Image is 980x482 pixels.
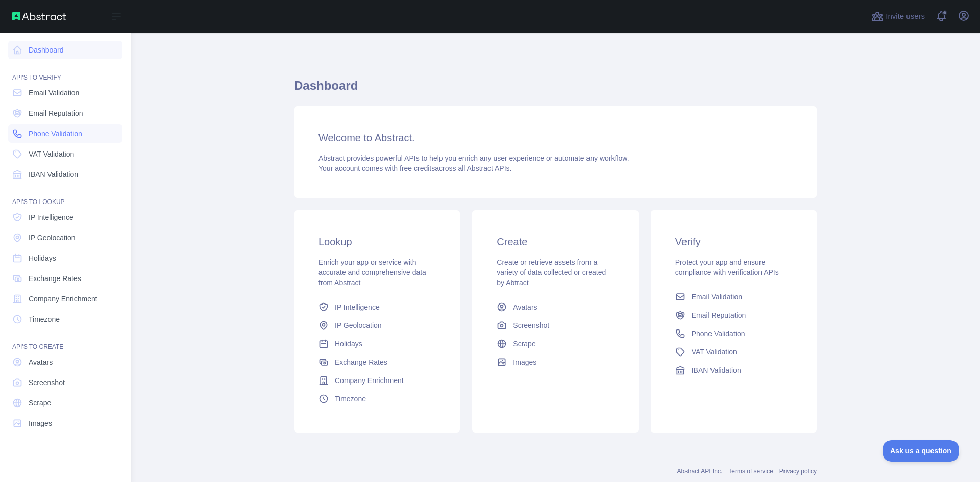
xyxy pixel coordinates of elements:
span: IP Intelligence [335,302,380,312]
span: VAT Validation [29,149,74,159]
span: Holidays [29,253,56,263]
a: Scrape [8,394,122,412]
span: Email Validation [29,88,79,98]
a: Company Enrichment [314,371,439,390]
a: Email Reputation [671,306,796,324]
a: Terms of service [728,468,773,475]
span: Exchange Rates [335,357,387,367]
span: Timezone [335,394,366,404]
span: Images [513,357,536,367]
span: IP Geolocation [335,320,382,331]
span: Scrape [29,398,51,408]
span: Invite users [886,11,925,22]
button: Invite users [869,8,927,24]
span: Email Reputation [29,108,83,118]
span: Protect your app and ensure compliance with verification APIs [675,258,779,276]
span: Your account comes with across all Abstract APIs. [318,164,511,172]
iframe: Toggle Customer Support [883,440,960,462]
a: VAT Validation [8,145,122,163]
a: Timezone [314,390,439,408]
a: IP Geolocation [314,316,439,335]
a: Holidays [314,335,439,353]
h1: Dashboard [294,78,817,102]
a: Images [8,414,122,433]
h3: Verify [675,235,792,249]
span: Phone Validation [692,328,745,339]
a: Company Enrichment [8,290,122,308]
a: VAT Validation [671,343,796,361]
span: Screenshot [29,377,65,388]
span: VAT Validation [692,347,737,357]
h3: Create [497,235,614,249]
span: IP Intelligence [29,212,73,222]
span: Exchange Rates [29,273,81,284]
span: Screenshot [513,320,549,331]
a: IBAN Validation [8,165,122,184]
span: Abstract provides powerful APIs to help you enrich any user experience or automate any workflow. [318,154,629,162]
a: Screenshot [8,373,122,392]
a: Exchange Rates [8,269,122,288]
span: free credits [400,164,435,172]
a: Screenshot [493,316,618,335]
h3: Welcome to Abstract. [318,131,792,145]
span: Company Enrichment [29,294,97,304]
span: Phone Validation [29,129,82,139]
a: Avatars [493,298,618,316]
span: Enrich your app or service with accurate and comprehensive data from Abstract [318,258,426,287]
span: IBAN Validation [692,365,741,375]
span: Avatars [513,302,537,312]
div: API'S TO CREATE [8,331,122,351]
a: IP Intelligence [314,298,439,316]
span: Holidays [335,339,362,349]
div: API'S TO LOOKUP [8,186,122,206]
span: Scrape [513,339,535,349]
a: Email Reputation [8,104,122,122]
span: Create or retrieve assets from a variety of data collected or created by Abtract [497,258,606,287]
a: Phone Validation [8,124,122,143]
a: Privacy policy [779,468,817,475]
span: Company Enrichment [335,375,404,386]
a: Holidays [8,249,122,267]
a: Email Validation [8,84,122,102]
a: IP Geolocation [8,229,122,247]
a: Scrape [493,335,618,353]
a: Dashboard [8,41,122,59]
a: Abstract API Inc. [677,468,723,475]
span: Images [29,418,52,428]
img: Abstract API [12,12,66,20]
a: Phone Validation [671,324,796,343]
span: IBAN Validation [29,169,78,180]
a: Avatars [8,353,122,371]
a: Email Validation [671,288,796,306]
a: Images [493,353,618,371]
a: Timezone [8,310,122,328]
span: Email Validation [692,292,742,302]
span: Avatars [29,357,53,367]
div: API'S TO VERIFY [8,61,122,82]
span: Email Reputation [692,310,746,320]
h3: Lookup [318,235,435,249]
a: IP Intelligence [8,208,122,226]
a: Exchange Rates [314,353,439,371]
span: IP Geolocation [29,233,76,243]
span: Timezone [29,314,60,324]
a: IBAN Validation [671,361,796,379]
